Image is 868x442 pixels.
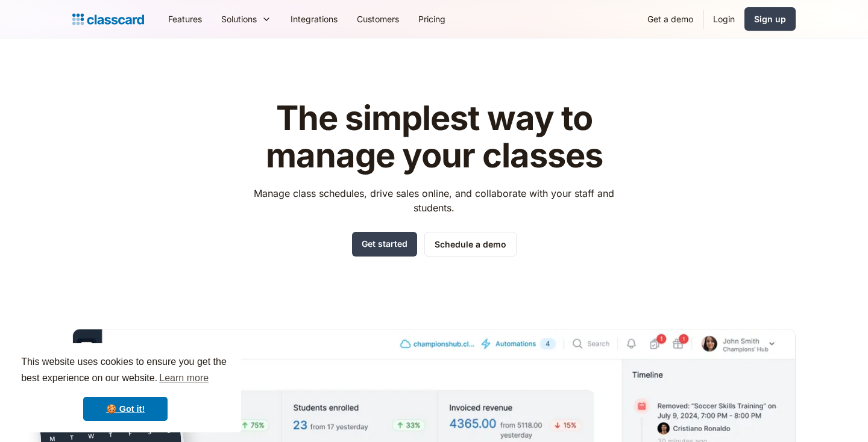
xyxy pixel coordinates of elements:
a: dismiss cookie message [83,397,168,421]
a: Get a demo [638,5,703,33]
h1: The simplest way to manage your classes [243,100,626,174]
div: cookieconsent [10,343,241,432]
a: Integrations [281,5,347,33]
a: Sign up [744,7,796,31]
div: Solutions [212,5,281,33]
a: home [72,11,144,28]
a: Customers [347,5,409,33]
p: Manage class schedules, drive sales online, and collaborate with your staff and students. [243,186,626,215]
a: Schedule a demo [424,232,517,257]
span: This website uses cookies to ensure you get the best experience on our website. [21,355,230,387]
a: Pricing [409,5,455,33]
a: Get started [352,232,417,257]
div: Solutions [221,13,257,25]
a: Login [703,5,744,33]
a: Features [159,5,212,33]
div: Sign up [754,13,786,25]
a: learn more about cookies [157,369,210,387]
